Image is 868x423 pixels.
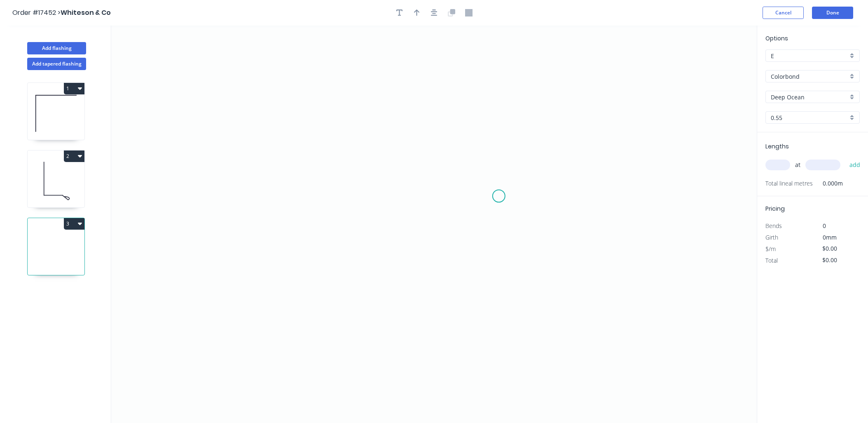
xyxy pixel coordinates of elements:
span: Options [765,34,788,42]
span: 0 [823,222,826,230]
button: 1 [64,83,84,94]
span: Order #17452 > [12,8,61,17]
button: Add flashing [27,42,86,54]
span: Bends [765,222,782,230]
button: Cancel [763,7,804,19]
button: Done [812,7,853,19]
span: $/m [765,245,776,253]
input: Material [771,72,848,81]
span: Girth [765,233,778,241]
span: Total lineal metres [765,178,813,189]
span: Total [765,256,778,264]
span: 0mm [823,233,837,241]
span: Lengths [765,142,789,150]
span: 0.000m [813,178,843,189]
button: 3 [64,218,84,230]
input: Thickness [771,113,848,122]
span: Pricing [765,204,785,213]
input: Price level [771,52,848,60]
span: at [795,159,800,171]
button: add [845,158,865,172]
input: Colour [771,93,848,101]
button: Add tapered flashing [27,58,86,70]
button: 2 [64,150,84,162]
span: Whiteson & Co [61,8,111,17]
